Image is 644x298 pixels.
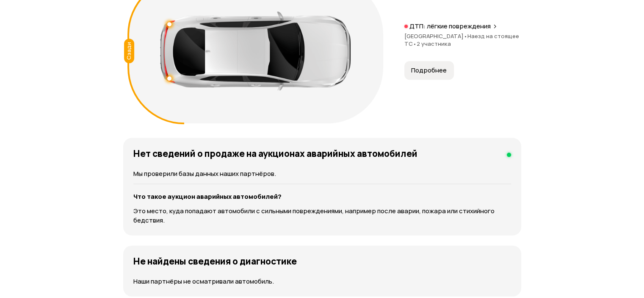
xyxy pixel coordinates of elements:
[133,206,511,225] p: Это место, куда попадают автомобили с сильными повреждениями, например после аварии, пожара или с...
[133,192,282,201] strong: Что такое аукцион аварийных автомобилей?
[409,22,491,31] p: ДТП: лёгкие повреждения
[133,148,417,159] h4: Нет сведений о продаже на аукционах аварийных автомобилей
[133,169,511,178] p: Мы проверили базы данных наших партнёров.
[404,32,519,47] span: Наезд на стоящее ТС
[133,256,297,267] h4: Не найдены сведения о диагностике
[124,39,134,63] div: Сзади
[404,32,467,40] span: [GEOGRAPHIC_DATA]
[404,61,454,80] button: Подробнее
[411,66,447,75] span: Подробнее
[464,32,467,40] span: •
[417,40,451,47] span: 2 участника
[133,277,511,286] p: Наши партнёры не осматривали автомобиль.
[413,40,417,47] span: •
